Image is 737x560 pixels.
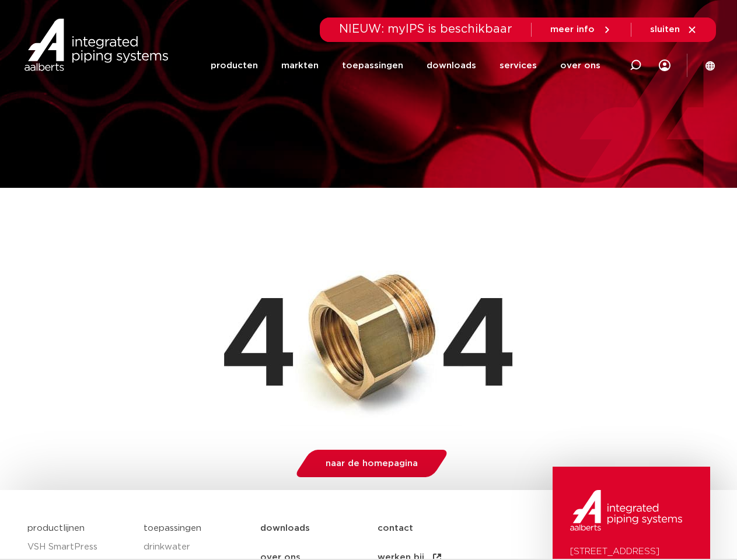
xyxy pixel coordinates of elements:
a: drinkwater [144,538,249,556]
a: downloads [260,514,378,543]
span: naar de homepagina [326,459,418,468]
a: contact [378,514,495,543]
span: NIEUW: myIPS is beschikbaar [339,23,512,35]
a: markten [281,43,319,88]
a: toepassingen [342,43,403,88]
a: services [500,43,537,88]
a: sluiten [650,24,697,35]
a: productlijnen [27,524,85,533]
a: downloads [427,43,476,88]
span: meer info [550,25,595,34]
a: over ons [560,43,600,88]
a: meer info [550,24,612,35]
a: toepassingen [144,524,201,533]
span: sluiten [650,25,680,34]
a: naar de homepagina [293,450,450,477]
a: producten [211,43,258,88]
a: VSH SmartPress [27,538,132,556]
h1: Pagina niet gevonden [27,194,710,231]
nav: Menu [211,43,600,88]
